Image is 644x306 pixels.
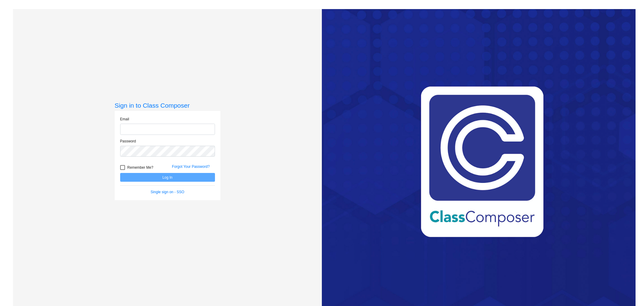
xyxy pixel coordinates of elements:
[120,116,129,122] label: Email
[151,190,184,194] a: Single sign on - SSO
[120,173,215,182] button: Log In
[120,138,136,144] label: Password
[115,102,220,109] h3: Sign in to Class Composer
[127,164,153,171] span: Remember Me?
[172,164,210,169] a: Forgot Your Password?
